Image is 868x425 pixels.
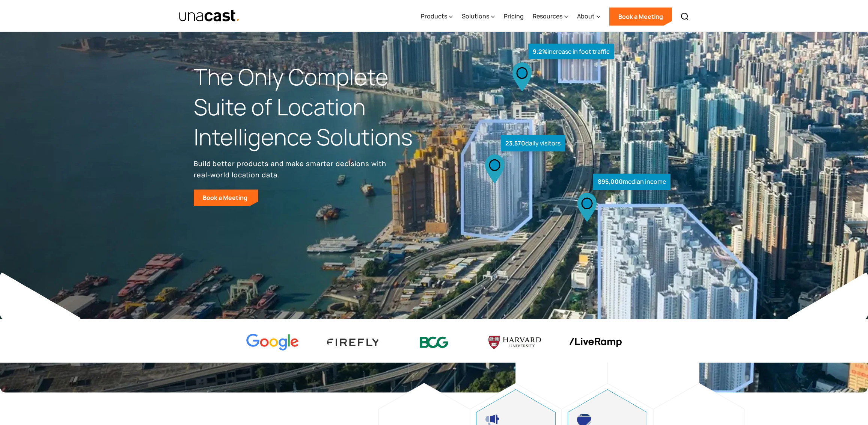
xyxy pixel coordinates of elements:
[194,62,434,152] h1: The Only Complete Suite of Location Intelligence Solutions
[569,338,622,347] img: liveramp logo
[533,1,568,32] div: Resources
[680,12,689,21] img: Search icon
[577,12,595,21] div: About
[501,135,565,151] div: daily visitors
[533,12,562,21] div: Resources
[408,332,460,353] img: BCG logo
[504,1,524,32] a: Pricing
[577,1,600,32] div: About
[179,9,240,23] a: home
[327,339,380,346] img: Firefly Advertising logo
[528,44,614,60] div: increase in foot traffic
[593,174,671,190] div: median income
[462,12,489,21] div: Solutions
[246,334,299,351] img: Google logo Color
[194,189,258,206] a: Book a Meeting
[488,333,541,351] img: Harvard U logo
[462,1,495,32] div: Solutions
[194,158,389,180] p: Build better products and make smarter decisions with real-world location data.
[598,177,623,186] strong: $95,000
[421,1,453,32] div: Products
[609,8,672,26] a: Book a Meeting
[421,12,447,21] div: Products
[505,139,525,147] strong: 23,570
[533,47,547,56] strong: 9.2%
[179,9,240,23] img: Unacast text logo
